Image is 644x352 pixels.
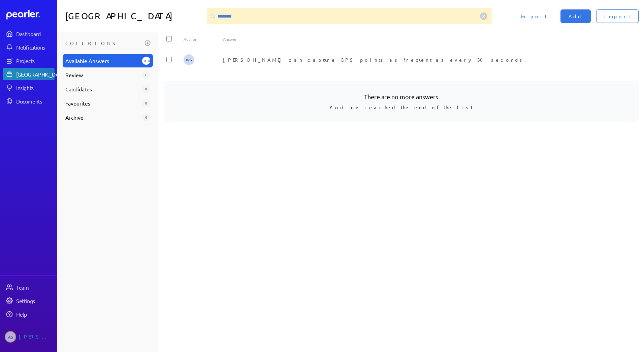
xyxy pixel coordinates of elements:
[16,98,54,105] div: Documents
[3,41,55,53] a: Notifications
[16,57,54,64] div: Projects
[142,57,150,65] div: 310
[3,55,55,67] a: Projects
[16,311,54,318] div: Help
[3,281,55,293] a: Team
[5,331,16,343] span: Audrie Stefanini
[3,82,55,94] a: Insights
[65,38,142,49] h3: Collections
[65,99,139,107] span: Favourites
[142,71,150,79] div: 7
[16,30,54,37] div: Dashboard
[65,113,139,121] span: Archive
[3,95,55,107] a: Documents
[65,57,139,65] span: Available Answers
[560,9,591,23] button: Add
[184,54,194,65] span: Wesley Simpson
[223,36,619,42] div: Answer
[3,308,55,320] a: Help
[65,8,204,24] h1: [GEOGRAPHIC_DATA]
[65,85,139,93] span: Candidates
[604,13,631,20] span: Import
[513,9,555,23] button: Export
[174,101,628,111] p: You're reached the end of the list
[521,13,547,20] span: Export
[3,28,55,40] a: Dashboard
[142,113,150,121] div: 0
[16,297,54,304] div: Settings
[16,71,66,78] div: [GEOGRAPHIC_DATA]
[65,71,139,79] span: Review
[3,328,55,345] a: AS[PERSON_NAME]
[3,295,55,307] a: Settings
[184,36,223,42] div: Author
[174,92,628,101] h3: There are no more answers
[596,9,639,23] button: Import
[569,13,583,20] span: Add
[142,85,150,93] div: 0
[16,284,54,291] div: Team
[16,84,54,91] div: Insights
[223,57,530,63] span: [PERSON_NAME] can capture GPS points as frequent as every 30 seconds.
[6,10,55,20] a: Dashboard
[142,99,150,107] div: 0
[19,331,53,343] div: [PERSON_NAME]
[3,68,55,80] a: [GEOGRAPHIC_DATA]
[16,44,54,51] div: Notifications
